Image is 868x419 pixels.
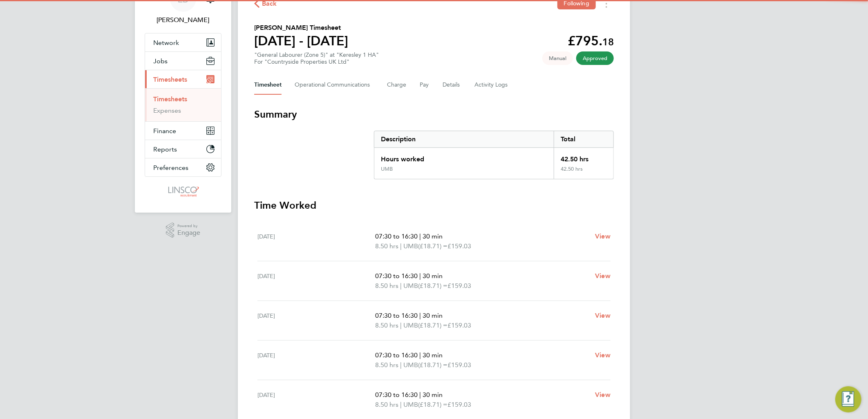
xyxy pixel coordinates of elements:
span: | [400,401,402,408]
button: Engage Resource Center [835,386,861,412]
button: Finance [145,122,221,140]
span: View [595,391,611,399]
h3: Time Worked [254,199,614,212]
span: £159.03 [447,321,471,329]
span: Jobs [153,57,168,65]
span: | [419,391,421,399]
h2: [PERSON_NAME] Timesheet [254,23,348,33]
span: Finance [153,127,176,135]
span: 8.50 hrs [375,401,398,408]
button: Activity Logs [474,75,509,95]
button: Details [443,75,461,95]
div: 42.50 hrs [554,148,613,166]
span: 8.50 hrs [375,321,398,329]
span: This timesheet was manually created. [542,51,573,65]
span: Reports [153,145,177,153]
span: 30 min [423,272,443,280]
span: Network [153,39,179,47]
span: 8.50 hrs [375,361,398,369]
button: Network [145,33,221,51]
span: (£18.71) = [418,282,447,290]
span: UMB [403,281,418,291]
span: UMB [403,241,418,251]
span: 8.50 hrs [375,242,398,250]
span: View [595,351,611,359]
span: Engage [177,230,200,236]
button: Timesheets [145,70,221,88]
span: | [419,351,421,359]
span: 07:30 to 16:30 [375,391,418,399]
span: | [400,321,402,329]
a: Timesheets [153,95,187,103]
span: | [400,361,402,369]
span: | [400,242,402,250]
span: This timesheet has been approved. [576,51,614,65]
span: 07:30 to 16:30 [375,232,418,240]
button: Jobs [145,52,221,70]
a: View [595,390,611,400]
button: Pay [420,75,430,95]
div: [DATE] [257,232,375,251]
span: (£18.71) = [418,321,447,329]
span: | [419,312,421,319]
a: Expenses [153,107,181,114]
span: | [419,232,421,240]
span: | [419,272,421,280]
span: 30 min [423,351,443,359]
span: 18 [602,36,614,48]
span: 8.50 hrs [375,282,398,290]
span: 07:30 to 16:30 [375,272,418,280]
span: (£18.71) = [418,361,447,369]
h3: Summary [254,108,614,121]
span: Powered by [177,223,200,230]
a: View [595,311,611,321]
button: Timesheet [254,75,282,95]
span: Timesheets [153,76,187,83]
div: Description [374,131,554,147]
button: Preferences [145,158,221,176]
a: View [595,232,611,241]
div: Total [554,131,613,147]
span: UMB [403,400,418,410]
span: £159.03 [447,242,471,250]
div: 42.50 hrs [554,166,613,179]
span: (£18.71) = [418,242,447,250]
span: Lauren Butler [145,15,221,25]
button: Charge [387,75,407,95]
a: Powered byEngage [166,223,201,238]
div: For "Countryside Properties UK Ltd" [254,58,379,65]
div: UMB [381,166,393,172]
span: UMB [403,321,418,330]
span: £159.03 [447,282,471,290]
span: 07:30 to 16:30 [375,351,418,359]
div: [DATE] [257,311,375,330]
span: 30 min [423,232,443,240]
a: View [595,271,611,281]
h1: [DATE] - [DATE] [254,33,348,49]
div: Summary [374,131,614,179]
div: "General Labourer (Zone 5)" at "Keresley 1 HA" [254,51,379,65]
span: 07:30 to 16:30 [375,312,418,319]
span: | [400,282,402,290]
button: Reports [145,140,221,158]
app-decimal: £795. [568,33,614,49]
span: £159.03 [447,361,471,369]
a: View [595,350,611,360]
div: Timesheets [145,88,221,121]
div: [DATE] [257,350,375,370]
div: [DATE] [257,271,375,291]
span: 30 min [423,312,443,319]
a: Go to home page [145,185,221,198]
span: UMB [403,360,418,370]
span: Preferences [153,164,188,172]
span: £159.03 [447,401,471,408]
span: View [595,312,611,319]
span: View [595,232,611,240]
span: 30 min [423,391,443,399]
div: [DATE] [257,390,375,410]
button: Operational Communications [295,75,374,95]
span: (£18.71) = [418,401,447,408]
img: linsco-logo-retina.png [166,185,200,198]
div: Hours worked [374,148,554,166]
span: View [595,272,611,280]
